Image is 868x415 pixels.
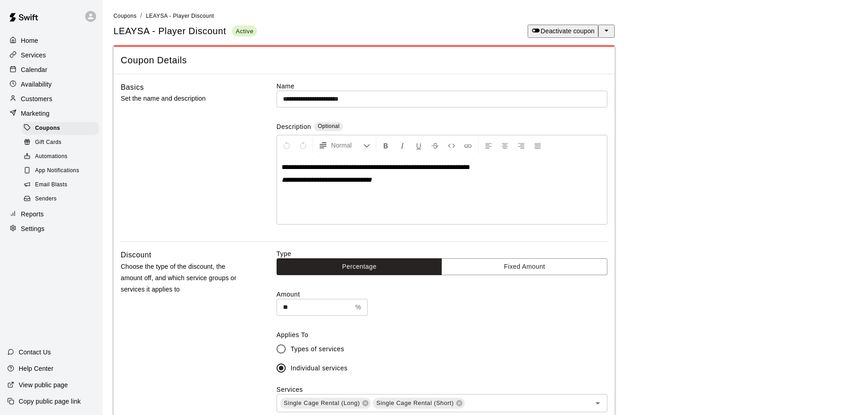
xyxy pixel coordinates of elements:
[22,150,99,163] div: Automations
[22,193,99,205] div: Senders
[291,364,348,373] span: Individual services
[21,94,52,103] p: Customers
[146,13,214,19] span: LEAYSA - Player Discount
[121,249,151,261] h6: Discount
[427,137,443,154] button: Format Strikethrough
[35,124,60,133] span: Coupons
[540,26,595,36] p: Deactivate coupon
[22,136,99,149] div: Gift Cards
[591,397,604,410] button: Open
[113,12,137,19] a: Coupons
[21,51,46,60] p: Services
[530,137,545,154] button: Justify Align
[7,107,95,120] a: Marketing
[35,180,67,190] span: Email Blasts
[35,152,67,161] span: Automations
[373,398,465,409] div: Single Cage Rental (Short)
[19,397,81,406] p: Copy public page link
[22,150,103,164] a: Automations
[21,224,45,233] p: Settings
[279,137,294,154] button: Undo
[295,137,311,154] button: Redo
[22,164,103,178] a: App Notifications
[280,398,371,409] div: Single Cage Rental (Long)
[113,11,857,21] nav: breadcrumb
[280,399,364,408] span: Single Cage Rental (Long)
[21,65,47,74] p: Calendar
[21,109,50,118] p: Marketing
[331,141,363,150] span: Normal
[291,344,344,354] span: Types of services
[444,137,459,154] button: Insert Code
[22,192,103,206] a: Senders
[113,13,137,19] span: Coupons
[35,195,57,204] span: Senders
[22,135,103,149] a: Gift Cards
[7,92,95,106] a: Customers
[7,77,95,91] a: Availability
[355,302,361,312] p: %
[232,27,257,35] span: Active
[277,122,311,133] label: Description
[21,80,52,89] p: Availability
[277,258,442,275] button: Percentage
[373,399,457,408] span: Single Cage Rental (Short)
[442,258,607,275] button: Fixed Amount
[19,348,51,357] p: Contact Us
[113,25,257,37] div: LEAYSA - Player Discount
[21,210,44,219] p: Reports
[121,261,247,296] p: Choose the type of the discount, the amount off, and which service groups or services it applies to
[22,164,99,177] div: App Notifications
[460,137,476,154] button: Insert Link
[35,138,62,147] span: Gift Cards
[22,121,103,135] a: Coupons
[19,364,53,373] p: Help Center
[22,179,99,191] div: Email Blasts
[7,207,95,221] a: Reports
[121,93,247,104] p: Set the name and description
[528,25,615,38] div: split button
[528,25,598,38] button: Deactivate coupon
[411,137,426,154] button: Format Underline
[378,137,394,154] button: Format Bold
[395,137,410,154] button: Format Italics
[21,36,38,45] p: Home
[19,380,68,389] p: View public page
[35,166,79,175] span: App Notifications
[497,137,513,154] button: Center Align
[277,82,607,91] label: Name
[318,123,339,129] span: Optional
[277,386,303,393] label: Services
[277,330,607,339] label: Applies To
[481,137,496,154] button: Left Align
[7,48,95,62] a: Services
[7,63,95,77] a: Calendar
[315,137,374,154] button: Formatting Options
[140,11,142,20] li: /
[277,290,607,299] label: Amount
[514,137,529,154] button: Right Align
[7,222,95,236] a: Settings
[121,82,144,93] h6: Basics
[22,178,103,192] a: Email Blasts
[22,122,99,135] div: Coupons
[277,249,607,258] label: Type
[598,25,615,38] button: select merge strategy
[121,54,607,67] span: Coupon Details
[7,34,95,47] a: Home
